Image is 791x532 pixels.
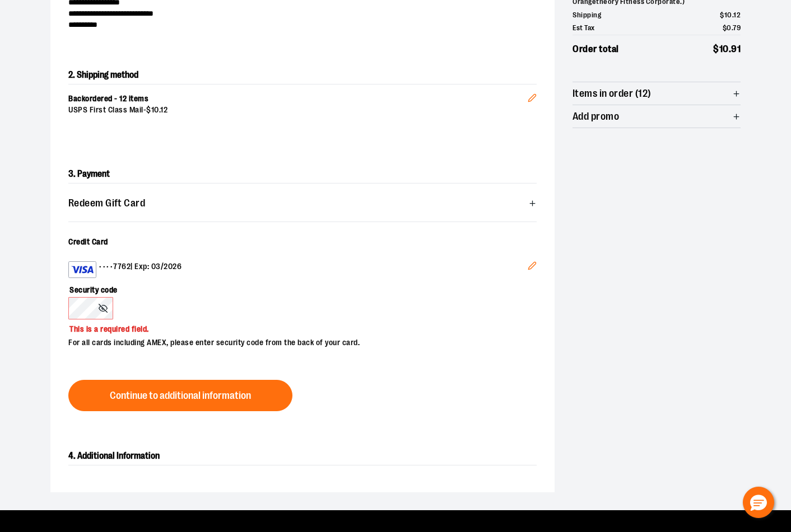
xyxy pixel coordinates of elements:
[68,105,528,116] div: USPS First Class Mail -
[573,88,652,99] span: Items in order (12)
[71,263,94,276] img: Visa card example showing the 16-digit card number on the front of the card
[733,23,741,32] span: 79
[68,165,537,183] h2: 3. Payment
[723,23,727,32] span: $
[732,23,733,32] span: .
[110,390,251,401] span: Continue to additional information
[573,82,741,105] button: Items in order (12)
[159,105,161,114] span: .
[719,44,729,54] span: 10
[160,105,167,114] span: 12
[68,278,525,297] label: Security code
[729,44,732,54] span: .
[573,105,741,128] button: Add promo
[733,11,741,19] span: 12
[743,487,774,518] button: Hello, have a question? Let’s chat.
[68,237,108,246] span: Credit Card
[68,334,525,349] p: For all cards including AMEX, please enter security code from the back of your card.
[573,22,595,34] span: Est Tax
[68,192,537,215] button: Redeem Gift Card
[68,66,537,84] h2: 2. Shipping method
[724,11,732,19] span: 10
[573,10,601,21] span: Shipping
[727,23,732,32] span: 0
[146,105,151,114] span: $
[720,11,724,19] span: $
[68,198,145,209] span: Redeem Gift Card
[68,319,525,334] p: This is a required field.
[731,44,741,54] span: 91
[573,42,619,57] span: Order total
[519,76,546,115] button: Edit
[68,93,528,105] div: Backordered - 12 items
[519,252,546,283] button: Edit
[151,105,159,114] span: 10
[732,11,734,19] span: .
[713,44,719,54] span: $
[68,261,528,278] div: •••• 7762 | Exp: 03/2026
[68,447,537,465] h2: 4. Additional Information
[68,380,292,411] button: Continue to additional information
[573,111,619,122] span: Add promo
